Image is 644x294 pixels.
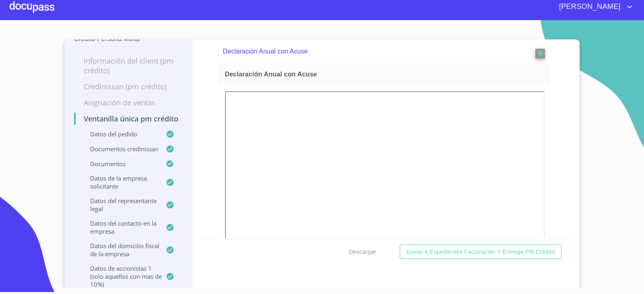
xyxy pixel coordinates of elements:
[223,47,513,56] p: Declaración Anual con Acuse
[74,264,166,288] p: Datos de accionistas 1 (solo aquellos con mas de 10%)
[74,197,166,213] p: Datos del representante legal
[74,82,182,91] p: Credinissan (PM crédito)
[74,219,166,235] p: Datos del contacto en la empresa
[349,247,376,257] span: Descargar
[553,0,634,13] button: account of current user
[74,242,166,258] p: Datos del domicilio fiscal de la empresa
[74,130,166,138] p: Datos del pedido
[535,49,545,58] button: reject
[74,98,182,107] p: Asignación de Ventas
[74,174,166,190] p: Datos de la empresa solicitante
[406,247,555,257] span: Enviar a Expedientes Facturación y Entrega PM crédito
[346,245,380,259] button: Descargar
[74,114,182,123] p: Ventanilla única PM crédito
[74,145,166,153] p: Documentos CrediNissan
[225,70,547,78] span: Declaración Anual con Acuse
[400,245,561,259] button: Enviar a Expedientes Facturación y Entrega PM crédito
[74,56,182,75] p: Información del Client (PM crédito)
[74,160,166,168] p: Documentos
[553,0,625,13] span: [PERSON_NAME]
